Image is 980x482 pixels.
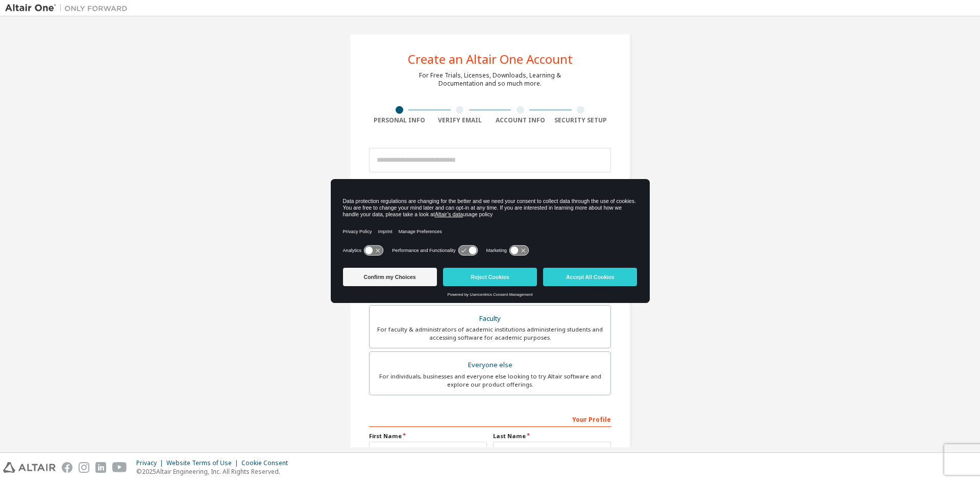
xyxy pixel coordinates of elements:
div: Your Profile [369,411,611,427]
div: For Free Trials, Licenses, Downloads, Learning & Documentation and so much more. [419,71,561,88]
div: Privacy [136,459,166,467]
div: Account Info [490,116,551,124]
div: Verify Email [430,116,491,124]
img: facebook.svg [62,462,72,473]
div: For individuals, businesses and everyone else looking to try Altair software and explore our prod... [376,372,604,389]
label: First Name [369,432,487,440]
label: Last Name [493,432,611,440]
div: Security Setup [551,116,611,124]
div: Everyone else [376,358,604,372]
div: Cookie Consent [241,459,294,467]
div: Website Terms of Use [166,459,241,467]
img: Altair One [5,3,133,13]
img: instagram.svg [79,462,89,473]
div: Create an Altair One Account [408,53,573,65]
div: Personal Info [369,116,430,124]
div: For faculty & administrators of academic institutions administering students and accessing softwa... [376,325,604,342]
img: altair_logo.svg [3,462,56,473]
img: linkedin.svg [95,462,106,473]
img: youtube.svg [112,462,127,473]
p: © 2025 Altair Engineering, Inc. All Rights Reserved. [136,467,294,476]
div: Faculty [376,312,604,326]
